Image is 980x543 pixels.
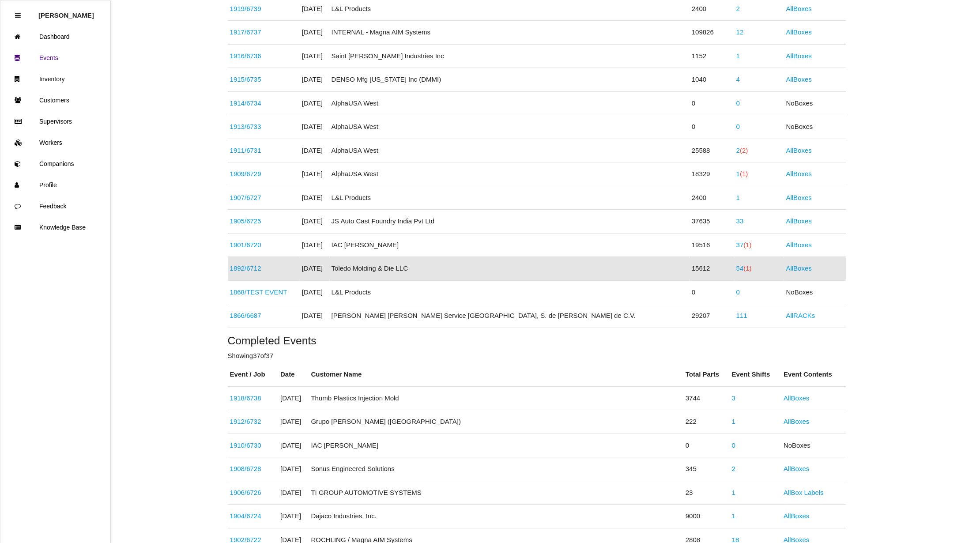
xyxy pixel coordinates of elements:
[0,90,110,111] a: Customers
[690,21,734,45] td: 109826
[329,186,690,210] td: L&L Products
[230,464,276,474] div: 68405582AB
[0,153,110,174] a: Companions
[781,434,846,457] td: No Boxes
[230,287,298,298] div: TEST EVENT
[230,122,298,132] div: S1638
[690,280,734,304] td: 0
[230,146,298,156] div: F17630B
[786,217,811,225] a: AllBoxes
[0,26,110,47] a: Dashboard
[230,488,276,498] div: HJPA0013ACF30
[786,312,815,319] a: AllRACKs
[0,132,110,153] a: Workers
[230,288,287,296] a: 1868/TEST EVENT
[228,335,846,347] h5: Completed Events
[309,434,683,457] td: IAC [PERSON_NAME]
[329,21,690,45] td: INTERNAL - Magna AIM Systems
[690,139,734,162] td: 25588
[230,170,261,177] a: 1909/6729
[329,139,690,162] td: AlphaUSA West
[736,147,748,154] a: 2(2)
[230,441,261,449] a: 1910/6730
[329,280,690,304] td: L&L Products
[736,52,740,60] a: 1
[743,241,751,249] span: (1)
[732,441,735,449] a: 0
[732,512,735,520] a: 1
[329,257,690,281] td: Toledo Molding & Die LLC
[300,115,329,139] td: [DATE]
[278,505,309,528] td: [DATE]
[736,5,740,12] a: 2
[230,28,261,36] a: 1917/6737
[230,311,298,321] div: 68546289AB (@ Magna AIM)
[230,216,298,226] div: 10301666
[300,210,329,234] td: [DATE]
[736,241,752,249] a: 37(1)
[230,264,261,272] a: 1892/6712
[228,351,846,361] p: Showing 37 of 37
[736,194,740,201] a: 1
[309,363,683,386] th: Customer Name
[300,280,329,304] td: [DATE]
[690,68,734,92] td: 1040
[230,98,298,109] div: S2700-00
[0,174,110,196] a: Profile
[683,457,730,481] td: 345
[278,457,309,481] td: [DATE]
[690,210,734,234] td: 37635
[300,44,329,68] td: [DATE]
[329,91,690,115] td: AlphaUSA West
[732,465,735,472] a: 2
[230,441,276,451] div: 8203J2B
[683,386,730,410] td: 3744
[736,312,747,319] a: 111
[784,115,845,139] td: No Boxes
[230,312,261,319] a: 1866/6687
[683,505,730,528] td: 9000
[0,196,110,217] a: Feedback
[329,115,690,139] td: AlphaUSA West
[300,91,329,115] td: [DATE]
[230,193,298,203] div: LJ6B S279D81 AA (45063)
[309,410,683,434] td: Grupo [PERSON_NAME] ([GEOGRAPHIC_DATA])
[736,264,752,272] a: 54(1)
[784,280,845,304] td: No Boxes
[740,170,748,177] span: (1)
[730,363,781,386] th: Event Shifts
[0,47,110,68] a: Events
[690,233,734,257] td: 19516
[736,288,740,296] a: 0
[784,489,824,496] a: AllBox Labels
[329,44,690,68] td: Saint [PERSON_NAME] Industries Inc
[329,210,690,234] td: JS Auto Cast Foundry India Pvt Ltd
[740,147,748,154] span: (2)
[278,434,309,457] td: [DATE]
[690,162,734,186] td: 18329
[784,512,809,520] a: AllBoxes
[736,123,740,130] a: 0
[230,393,276,403] div: CK41-V101W20
[690,304,734,328] td: 29207
[683,434,730,457] td: 0
[230,194,261,201] a: 1907/6727
[230,240,298,250] div: PJ6B S045A76 AG3JA6
[300,257,329,281] td: [DATE]
[786,147,811,154] a: AllBoxes
[230,264,298,274] div: 68427781AA; 68340793AA
[300,186,329,210] td: [DATE]
[278,386,309,410] td: [DATE]
[736,75,740,83] a: 4
[786,75,811,83] a: AllBoxes
[230,75,261,83] a: 1915/6735
[230,99,261,107] a: 1914/6734
[278,363,309,386] th: Date
[230,394,261,402] a: 1918/6738
[690,44,734,68] td: 1152
[230,52,261,60] a: 1916/6736
[732,489,735,496] a: 1
[0,111,110,132] a: Supervisors
[230,489,261,496] a: 1906/6726
[690,115,734,139] td: 0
